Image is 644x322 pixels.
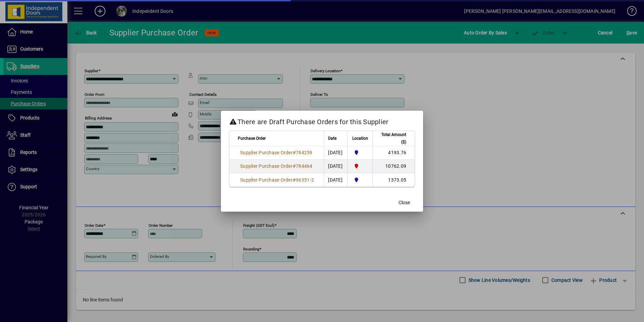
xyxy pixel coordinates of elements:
td: 1373.05 [373,173,415,187]
button: Close [393,197,415,209]
span: Supplier Purchase Order [240,163,293,169]
span: Supplier Purchase Order [240,177,293,183]
span: 784259 [296,150,313,155]
span: 784464 [296,163,313,169]
td: 4193.76 [373,146,415,160]
span: Cromwell Central Otago [352,176,368,184]
td: [DATE] [324,173,347,187]
td: [DATE] [324,160,347,173]
span: Supplier Purchase Order [240,150,293,155]
h2: There are Draft Purchase Orders for this Supplier [221,111,423,130]
span: # [293,150,296,155]
span: Date [328,135,336,142]
span: Cromwell Central Otago [352,149,368,156]
span: Close [398,199,410,206]
td: 10762.09 [373,160,415,173]
span: Christchurch [352,162,368,170]
span: Purchase Order [238,135,266,142]
span: Total Amount ($) [377,131,406,146]
span: Location [352,135,368,142]
span: 96351-2 [296,177,314,183]
a: Supplier Purchase Order#784464 [238,162,315,170]
td: [DATE] [324,146,347,160]
a: Supplier Purchase Order#96351-2 [238,176,316,184]
span: # [293,177,296,183]
span: # [293,163,296,169]
a: Supplier Purchase Order#784259 [238,149,315,156]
